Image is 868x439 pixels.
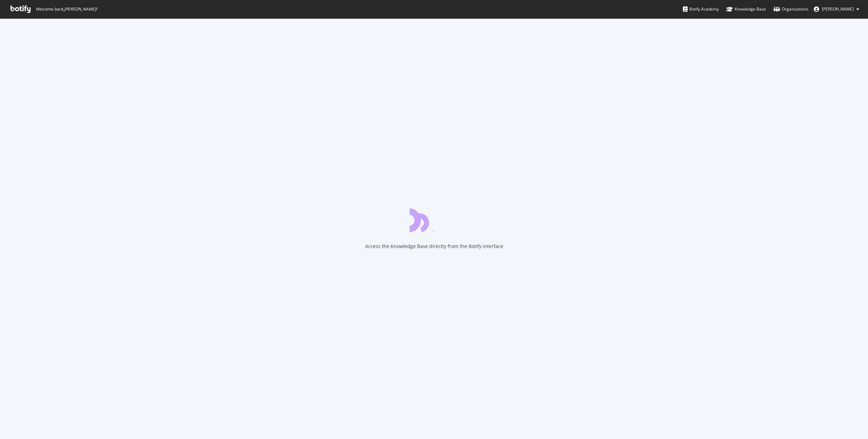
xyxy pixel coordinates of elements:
[36,6,97,12] span: Welcome back, [PERSON_NAME] !
[683,6,719,13] div: Botify Academy
[773,6,808,13] div: Organizations
[726,6,766,13] div: Knowledge Base
[410,208,458,232] div: animation
[808,4,865,15] button: [PERSON_NAME]
[365,243,503,250] div: Access the Knowledge Base directly from the Botify interface
[822,6,854,12] span: Murat Akbulut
